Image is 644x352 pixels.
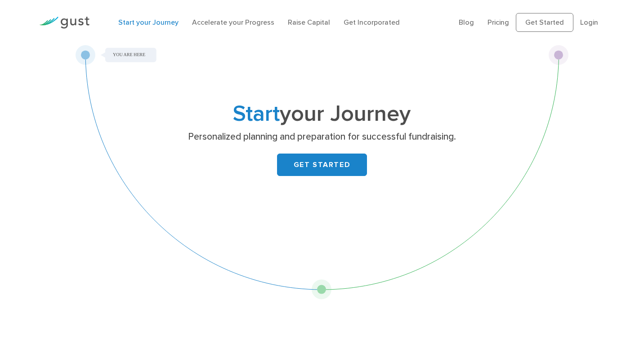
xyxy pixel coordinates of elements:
[148,131,496,143] p: Personalized planning and preparation for successful fundraising.
[192,18,274,26] a: Accelerate your Progress
[288,18,330,26] a: Raise Capital
[459,18,474,26] a: Blog
[344,18,400,26] a: Get Incorporated
[144,104,500,124] h1: your Journey
[580,18,598,26] a: Login
[277,154,367,176] a: GET STARTED
[233,101,280,127] span: Start
[118,18,179,26] a: Start your Journey
[487,18,509,26] a: Pricing
[39,17,89,29] img: Gust Logo
[516,13,573,32] a: Get Started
